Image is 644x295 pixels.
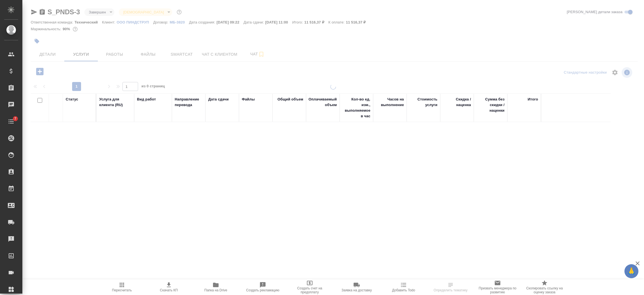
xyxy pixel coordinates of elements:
div: Кол-во ед. изм., выполняемое в час [342,97,370,119]
div: Часов на выполнение [376,97,404,108]
div: Направление перевода [175,97,203,108]
span: 7 [11,116,20,121]
div: Итого [528,97,538,102]
div: Общий объем [278,97,303,102]
div: Дата сдачи [208,97,229,102]
div: Скидка / наценка [443,97,471,108]
div: Услуга для клиента (RU) [99,97,131,108]
div: Сумма без скидки / наценки [477,97,505,113]
div: Вид работ [137,97,156,102]
div: Оплачиваемый объем [309,97,337,108]
a: 7 [1,114,21,128]
div: Файлы [242,97,255,102]
div: Стоимость услуги [409,97,437,108]
button: 🙏 [624,264,638,278]
div: Статус [66,97,78,102]
span: 🙏 [627,265,636,277]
